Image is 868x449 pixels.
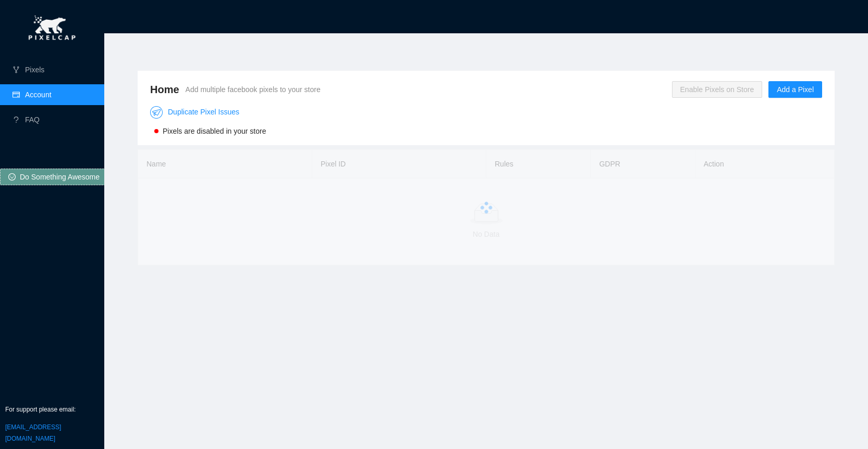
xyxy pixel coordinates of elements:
[163,127,266,135] span: Pixels are disabled in your store
[768,81,822,98] button: Add a Pixel
[186,84,321,95] span: Add multiple facebook pixels to your store
[5,405,99,415] p: For support please email:
[21,10,83,47] img: pixel-cap.png
[20,171,100,183] span: Do Something Awesome
[150,108,239,116] a: Duplicate Pixel Issues
[25,116,40,124] a: FAQ
[8,173,16,182] span: smile
[25,66,44,74] a: Pixels
[777,84,814,95] span: Add a Pixel
[5,424,61,442] a: [EMAIL_ADDRESS][DOMAIN_NAME]
[150,106,163,119] img: Duplicate Pixel Issues
[25,91,52,99] a: Account
[150,81,179,98] span: Home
